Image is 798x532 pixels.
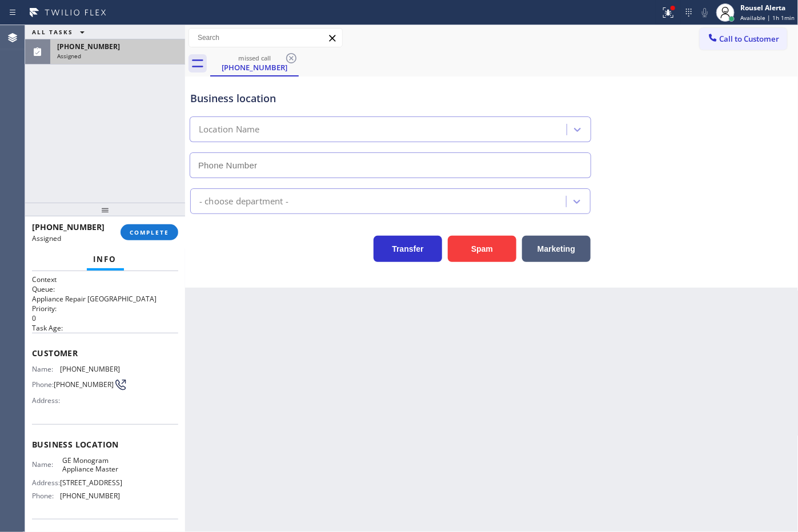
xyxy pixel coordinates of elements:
span: Address: [32,478,60,487]
span: Name: [32,365,60,373]
button: COMPLETE [121,224,178,240]
div: [PHONE_NUMBER] [211,62,298,72]
div: Business location [190,91,591,106]
span: Call to Customer [720,34,780,44]
div: Location Name [199,123,260,136]
span: Phone: [32,491,60,500]
span: Phone: [32,380,54,389]
p: 0 [32,313,178,323]
h2: Queue: [32,284,178,294]
button: Transfer [374,236,442,262]
button: Mute [697,5,713,21]
h1: Context [32,275,178,284]
span: [PHONE_NUMBER] [54,380,114,389]
span: Assigned [57,52,81,60]
input: Search [189,29,342,47]
span: [PHONE_NUMBER] [32,221,105,232]
button: Marketing [522,236,591,262]
span: [PHONE_NUMBER] [60,365,120,373]
h2: Priority: [32,304,178,313]
span: [PHONE_NUMBER] [57,42,120,51]
div: (224) 362-1730 [211,51,298,75]
h2: Task Age: [32,323,178,333]
span: [PHONE_NUMBER] [60,491,120,500]
input: Phone Number [190,152,591,178]
div: missed call [211,54,298,62]
div: Rousel Alerta [740,3,795,13]
span: Address: [32,396,62,405]
button: Spam [448,236,516,262]
span: Business location [32,439,178,450]
p: Appliance Repair [GEOGRAPHIC_DATA] [32,294,178,304]
span: Name: [32,460,62,469]
span: GE Monogram Appliance Master [62,456,119,474]
button: ALL TASKS [25,25,96,39]
span: Available | 1h 1min [740,14,795,22]
span: [STREET_ADDRESS] [60,478,122,487]
span: ALL TASKS [32,28,73,36]
div: - choose department - [199,195,288,208]
button: Info [87,248,124,271]
span: Assigned [32,233,61,243]
button: Call to Customer [700,28,787,50]
span: Info [94,254,117,264]
span: COMPLETE [130,228,169,236]
span: Customer [32,348,178,358]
